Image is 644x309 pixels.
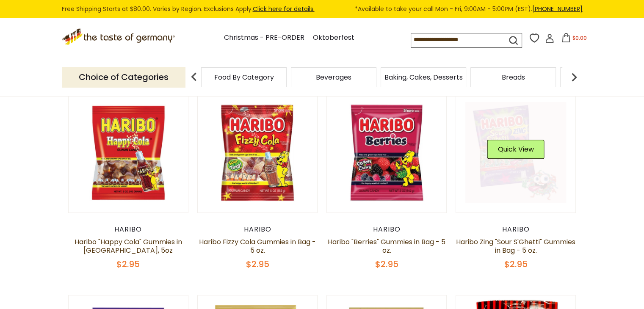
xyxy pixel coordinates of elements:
span: *Available to take your call Mon - Fri, 9:00AM - 5:00PM (EST). [355,4,583,14]
a: [PHONE_NUMBER] [532,5,583,13]
img: previous arrow [185,69,202,86]
button: Quick View [487,140,544,159]
a: Haribo "Berries" Gummies in Bag - 5 oz. [328,237,445,255]
a: Food By Category [214,74,274,80]
a: Oktoberfest [313,32,354,44]
a: Breads [502,74,525,80]
div: Haribo [326,225,447,234]
img: Haribo [198,93,318,212]
span: $2.95 [116,258,140,270]
button: $0.00 [556,33,592,46]
a: Haribo Zing "Sour S'Ghetti" Gummies in Bag - 5 oz. [456,237,575,255]
div: Haribo [68,225,189,234]
span: $0.00 [572,34,587,41]
div: Haribo [456,225,576,234]
img: Haribo [456,93,576,212]
div: Free Shipping Starts at $80.00. Varies by Region. Exclusions Apply. [62,4,583,14]
span: $2.95 [246,258,269,270]
a: Haribo "Happy Cola" Gummies in [GEOGRAPHIC_DATA], 5oz [75,237,182,255]
a: Baking, Cakes, Desserts [384,74,463,80]
p: Choice of Categories [62,67,185,88]
img: Haribo [69,93,188,212]
a: Christmas - PRE-ORDER [224,32,304,44]
a: Click here for details. [253,5,315,13]
span: $2.95 [504,258,528,270]
div: Haribo [197,225,318,234]
a: Beverages [316,74,351,80]
span: $2.95 [375,258,398,270]
img: Haribo [327,93,447,212]
a: Haribo Fizzy Cola Gummies in Bag - 5 oz. [199,237,316,255]
img: next arrow [566,69,583,86]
